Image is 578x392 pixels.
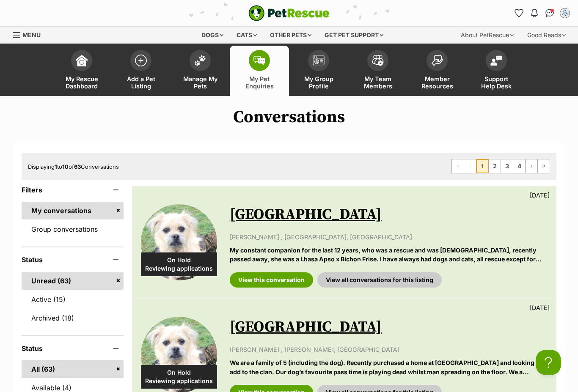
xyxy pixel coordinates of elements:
[28,163,119,170] span: Displaying to of Conversations
[528,6,541,20] button: Notifications
[489,159,501,173] a: Page 2
[501,159,513,173] a: Page 3
[452,159,464,173] span: First page
[230,46,289,96] a: My Pet Enquiries
[22,345,124,352] header: Status
[74,163,81,170] strong: 63
[231,27,263,44] div: Cats
[22,31,41,38] span: Menu
[248,5,330,21] a: PetRescue
[451,159,550,173] nav: Pagination
[455,27,520,44] div: About PetRescue
[141,377,217,385] span: Reviewing applications
[348,46,407,96] a: My Team Members
[22,202,124,219] a: My conversations
[248,5,330,21] img: logo-e224e6f780fb5917bec1dbf3a21bbac754714ae5b6737aabdf751b685950b380.svg
[289,46,348,96] a: My Group Profile
[418,75,456,90] span: Member Resources
[62,163,69,170] strong: 10
[135,55,147,66] img: add-pet-listing-icon-0afa8454b4691262ce3f59096e99ab1cd57d4a30225e0717b998d2c9b9846f56.svg
[545,9,554,17] img: chat-41dd97257d64d25036548639549fe6c8038ab92f7586957e7f3b1b290dea8141.svg
[300,75,338,90] span: My Group Profile
[230,272,313,288] a: View this conversation
[22,220,124,238] a: Group conversations
[22,360,124,378] a: All (63)
[477,75,515,90] span: Support Help Desk
[513,159,525,173] a: Page 4
[407,46,467,96] a: Member Resources
[512,6,572,20] ul: Account quick links
[230,358,548,376] p: We are a family of 5 (including the dog). Recently purchased a home at [GEOGRAPHIC_DATA] and look...
[230,246,548,264] p: My constant companion for the last 12 years, who was a rescue and was [DEMOGRAPHIC_DATA], recentl...
[111,46,171,96] a: Add a Pet Listing
[431,55,443,66] img: member-resources-icon-8e73f808a243e03378d46382f2149f9095a855e16c252ad45f914b54edf8863c.svg
[13,27,47,42] a: Menu
[195,27,229,44] div: Dogs
[530,303,550,312] p: [DATE]
[558,6,572,20] button: My account
[538,159,550,173] a: Last page
[240,75,278,90] span: My Pet Enquiries
[521,27,572,44] div: Good Reads
[63,75,101,90] span: My Rescue Dashboard
[22,309,124,327] a: Archived (18)
[194,55,206,66] img: manage-my-pets-icon-02211641906a0b7f246fdf0571729dbe1e7629f14944591b6c1af311fb30b64b.svg
[76,55,88,66] img: dashboard-icon-eb2f2d2d3e046f16d808141f083e7271f6b2e854fb5c12c21221c1fb7104beca.svg
[141,264,217,273] span: Reviewing applications
[264,27,317,44] div: Other pets
[181,75,219,90] span: Manage My Pets
[141,252,217,276] div: On Hold
[319,27,389,44] div: Get pet support
[531,9,538,17] img: notifications-46538b983faf8c2785f20acdc204bb7945ddae34d4c08c2a6579f10ce5e182be.svg
[490,55,502,66] img: help-desk-icon-fdf02630f3aa405de69fd3d07c3f3aa587a6932b1a1747fa1d2bba05be0121f9.svg
[141,204,217,280] img: Madison
[467,46,526,96] a: Support Help Desk
[536,350,561,375] iframe: Help Scout Beacon - Open
[171,46,230,96] a: Manage My Pets
[476,159,488,173] span: Page 1
[22,256,124,263] header: Status
[230,345,548,354] p: [PERSON_NAME] , [PERSON_NAME], [GEOGRAPHIC_DATA]
[526,159,537,173] a: Next page
[22,272,124,290] a: Unread (63)
[543,6,556,20] a: Conversations
[313,55,325,66] img: group-profile-icon-3fa3cf56718a62981997c0bc7e787c4b2cf8bcc04b72c1350f741eb67cf2f40e.svg
[141,365,217,389] div: On Hold
[122,75,160,90] span: Add a Pet Listing
[512,6,526,20] a: Favourites
[230,233,548,241] p: [PERSON_NAME] , [GEOGRAPHIC_DATA], [GEOGRAPHIC_DATA]
[22,291,124,308] a: Active (15)
[230,318,382,337] a: [GEOGRAPHIC_DATA]
[530,191,550,200] p: [DATE]
[52,46,111,96] a: My Rescue Dashboard
[464,159,476,173] span: Previous page
[22,186,124,194] header: Filters
[55,163,57,170] strong: 1
[372,55,384,66] img: team-members-icon-5396bd8760b3fe7c0b43da4ab00e1e3bb1a5d9ba89233759b79545d2d3fc5d0d.svg
[253,56,265,65] img: pet-enquiries-icon-7e3ad2cf08bfb03b45e93fb7055b45f3efa6380592205ae92323e6603595dc1f.svg
[561,9,569,17] img: Joanne Rees profile pic
[359,75,397,90] span: My Team Members
[317,272,442,288] a: View all conversations for this listing
[230,205,382,224] a: [GEOGRAPHIC_DATA]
